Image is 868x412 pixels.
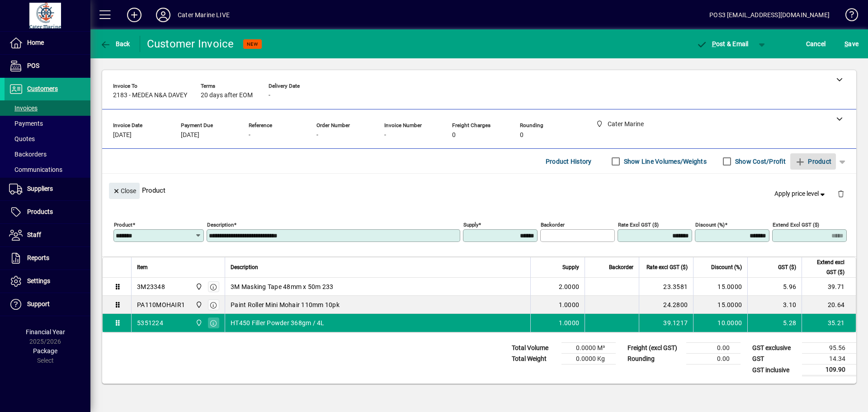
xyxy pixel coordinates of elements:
[5,224,90,246] a: Staff
[113,184,136,199] span: Close
[5,32,90,54] a: Home
[711,262,742,272] span: Discount (%)
[802,354,856,365] td: 14.34
[27,62,39,69] span: POS
[802,296,856,314] td: 20.64
[193,300,203,310] span: Cater Marine
[452,132,456,139] span: 0
[520,132,524,139] span: 0
[149,7,178,23] button: Profile
[193,318,203,328] span: Cater Marine
[830,189,852,198] app-page-header-button: Delete
[748,365,802,376] td: GST inclusive
[107,186,142,194] app-page-header-button: Close
[27,85,58,92] span: Customers
[561,354,616,365] td: 0.0000 Kg
[541,222,565,228] mat-label: Backorder
[9,151,47,158] span: Backorders
[712,40,716,47] span: P
[771,186,830,202] button: Apply price level
[748,354,802,365] td: GST
[5,162,90,177] a: Communications
[623,343,686,354] td: Freight (excl GST)
[790,153,836,170] button: Product
[109,183,140,199] button: Close
[231,300,340,309] span: Paint Roller Mini Mohair 110mm 10pk
[231,282,334,291] span: 3M Masking Tape 48mm x 50m 233
[561,343,616,354] td: 0.0000 M³
[802,365,856,376] td: 109.90
[98,36,132,52] button: Back
[773,222,819,228] mat-label: Extend excl GST ($)
[839,2,857,31] a: Knowledge Base
[147,37,234,51] div: Customer Invoice
[463,222,478,228] mat-label: Supply
[5,55,90,77] a: POS
[113,92,187,99] span: 2183 - MEDEA N&A DAVEY
[9,120,43,127] span: Payments
[695,222,725,228] mat-label: Discount (%)
[201,92,253,99] span: 20 days after EOM
[178,8,230,22] div: Cater Marine LIVE
[207,222,234,228] mat-label: Description
[9,135,35,142] span: Quotes
[5,270,90,293] a: Settings
[27,300,50,308] span: Support
[646,262,688,272] span: Rate excl GST ($)
[778,262,796,272] span: GST ($)
[802,314,856,332] td: 35.21
[842,36,861,52] button: Save
[5,293,90,316] a: Support
[5,116,90,131] a: Payments
[559,318,580,327] span: 1.0000
[709,8,830,22] div: POS3 [EMAIL_ADDRESS][DOMAIN_NAME]
[137,262,148,272] span: Item
[686,343,741,354] td: 0.00
[27,208,53,215] span: Products
[113,132,132,139] span: [DATE]
[27,277,50,284] span: Settings
[5,147,90,162] a: Backorders
[622,157,707,166] label: Show Line Volumes/Weights
[181,132,199,139] span: [DATE]
[559,282,580,291] span: 2.0000
[623,354,686,365] td: Rounding
[5,131,90,147] a: Quotes
[5,201,90,223] a: Products
[693,296,747,314] td: 15.0000
[747,278,802,296] td: 5.96
[27,231,41,238] span: Staff
[114,222,132,228] mat-label: Product
[5,178,90,200] a: Suppliers
[806,37,826,51] span: Cancel
[693,278,747,296] td: 15.0000
[693,314,747,332] td: 10.0000
[559,300,580,309] span: 1.0000
[5,247,90,270] a: Reports
[231,318,325,327] span: HT450 Filler Powder 368gm / 4L
[692,36,753,52] button: Post & Email
[645,318,688,327] div: 39.1217
[137,300,185,309] div: PA110MOHAIR1
[546,154,592,169] span: Product History
[696,40,749,47] span: ost & Email
[795,154,831,169] span: Product
[645,300,688,309] div: 24.2800
[26,328,65,336] span: Financial Year
[120,7,149,23] button: Add
[27,254,49,261] span: Reports
[804,36,828,52] button: Cancel
[609,262,633,272] span: Backorder
[507,343,561,354] td: Total Volume
[316,132,318,139] span: -
[733,157,786,166] label: Show Cost/Profit
[269,92,270,99] span: -
[844,37,859,51] span: ave
[645,282,688,291] div: 23.3581
[100,40,130,47] span: Back
[507,354,561,365] td: Total Weight
[27,39,44,46] span: Home
[5,100,90,116] a: Invoices
[807,257,844,277] span: Extend excl GST ($)
[249,132,250,139] span: -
